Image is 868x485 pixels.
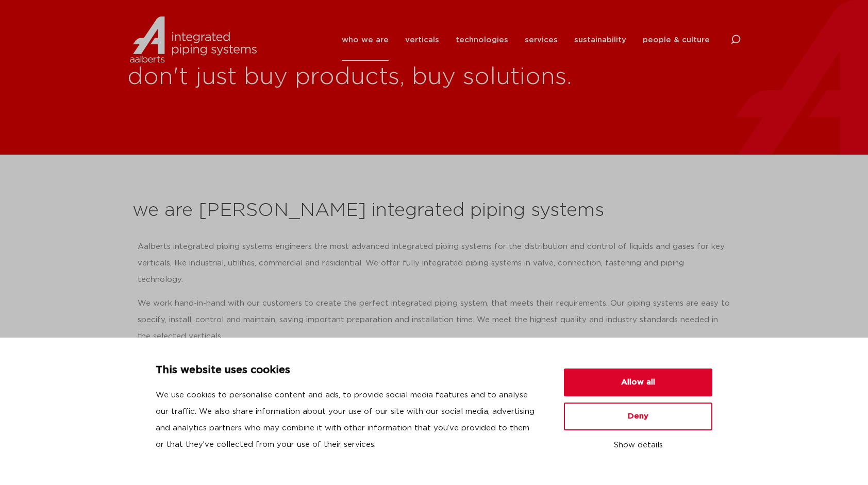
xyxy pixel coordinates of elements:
h2: we are [PERSON_NAME] integrated piping systems [132,198,736,223]
a: sustainability [574,19,626,61]
button: Show details [564,437,712,454]
a: people & culture [643,19,710,61]
p: We work hand-in-hand with our customers to create the perfect integrated piping system, that meet... [138,295,730,345]
p: We use cookies to personalise content and ads, to provide social media features and to analyse ou... [156,387,539,453]
p: Aalberts integrated piping systems engineers the most advanced integrated piping systems for the ... [138,239,730,288]
a: who we are [342,19,389,61]
button: Allow all [564,369,712,396]
a: services [525,19,558,61]
button: Deny [564,403,712,430]
a: verticals [405,19,439,61]
a: technologies [456,19,508,61]
p: This website uses cookies [156,362,539,379]
nav: Menu [342,19,710,61]
h1: don't just buy products, buy solutions. [127,61,868,94]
